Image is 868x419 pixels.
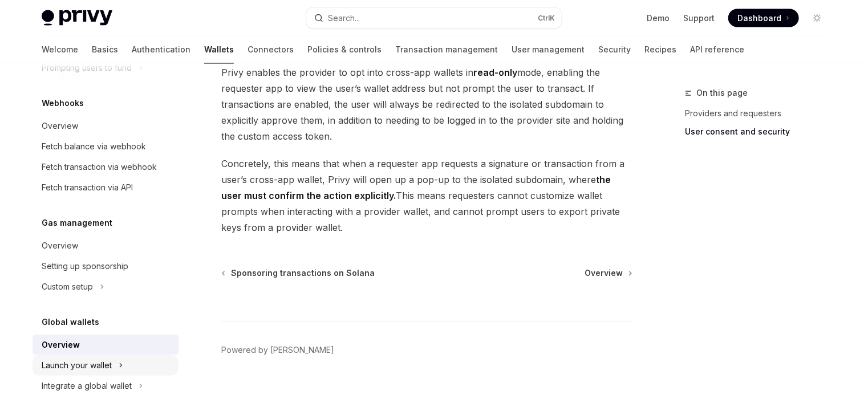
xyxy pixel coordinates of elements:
[728,9,799,27] a: Dashboard
[473,67,517,79] strong: read-only
[696,87,748,100] span: On this page
[92,36,118,64] a: Basics
[42,140,146,153] div: Fetch balance via webhook
[222,268,375,279] a: Sponsoring transactions on Solana
[42,10,112,26] img: light logo
[33,157,179,177] a: Fetch transaction via webhook
[683,13,715,24] a: Support
[328,11,360,25] div: Search...
[42,181,133,194] div: Fetch transaction via API
[42,280,93,294] div: Custom setup
[42,359,112,372] div: Launch your wallet
[598,36,631,64] a: Security
[685,105,835,123] a: Providers and requesters
[221,156,632,236] span: Concretely, this means that when a requester app requests a signature or transaction from a user’...
[221,345,334,356] a: Powered by [PERSON_NAME]
[33,116,179,136] a: Overview
[231,268,375,279] span: Sponsoring transactions on Solana
[132,36,190,64] a: Authentication
[221,65,632,145] span: Privy enables the provider to opt into cross-app wallets in mode, enabling the requester app to v...
[204,36,234,64] a: Wallets
[647,13,670,24] a: Demo
[42,338,80,352] div: Overview
[538,14,555,23] span: Ctrl K
[42,36,78,64] a: Welcome
[42,259,128,273] div: Setting up sponsorship
[585,268,623,279] span: Overview
[42,239,78,253] div: Overview
[33,136,179,157] a: Fetch balance via webhook
[33,235,179,256] a: Overview
[33,256,179,276] a: Setting up sponsorship
[395,36,498,64] a: Transaction management
[42,315,99,329] h5: Global wallets
[42,216,112,230] h5: Gas management
[690,36,744,64] a: API reference
[42,119,78,133] div: Overview
[42,379,132,393] div: Integrate a global wallet
[307,36,382,64] a: Policies & controls
[512,36,585,64] a: User management
[808,9,826,27] button: Toggle dark mode
[42,160,157,174] div: Fetch transaction via webhook
[33,177,179,198] a: Fetch transaction via API
[644,36,676,64] a: Recipes
[685,123,835,141] a: User consent and security
[248,36,294,64] a: Connectors
[221,174,611,202] strong: the user must confirm the action explicitly.
[306,8,562,29] button: Search...CtrlK
[737,13,781,24] span: Dashboard
[585,268,631,279] a: Overview
[42,96,84,110] h5: Webhooks
[33,335,179,355] a: Overview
